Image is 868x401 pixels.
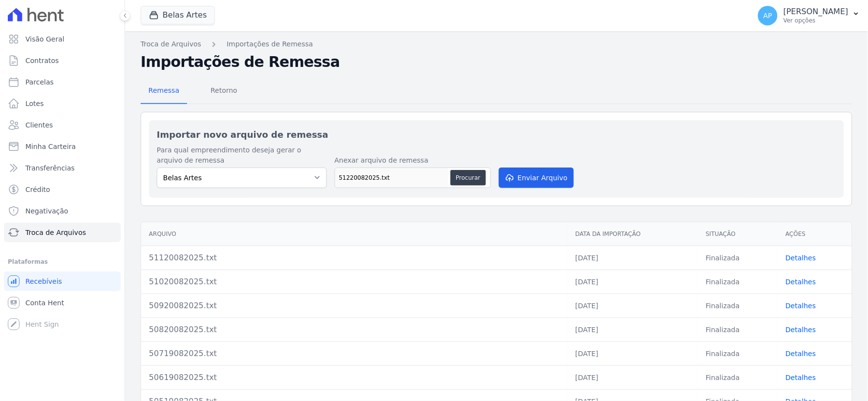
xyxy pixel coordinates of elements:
td: [DATE] [568,294,698,317]
p: [PERSON_NAME] [783,7,848,17]
div: 50719082025.txt [149,348,560,359]
td: Finalizada [698,294,778,317]
span: Crédito [25,185,50,194]
span: AP [763,12,772,19]
a: Detalhes [786,302,816,310]
a: Lotes [4,94,121,113]
a: Detalhes [786,374,816,381]
label: Anexar arquivo de remessa [335,155,491,166]
a: Detalhes [786,326,816,334]
p: Ver opções [783,17,848,24]
div: 51120082025.txt [149,252,560,264]
td: Finalizada [698,246,778,270]
button: Belas Artes [141,6,215,24]
a: Transferências [4,158,121,178]
span: Lotes [25,99,44,108]
a: Detalhes [786,254,816,262]
nav: Breadcrumb [141,39,852,49]
a: Detalhes [786,350,816,358]
div: 50820082025.txt [149,324,560,336]
td: [DATE] [568,365,698,389]
a: Minha Carteira [4,137,121,156]
td: [DATE] [568,270,698,294]
span: Clientes [25,120,53,130]
span: Parcelas [25,77,54,87]
span: Contratos [25,56,59,65]
button: AP [PERSON_NAME] Ver opções [750,2,868,29]
a: Retorno [203,79,245,104]
a: Negativação [4,201,121,221]
span: Negativação [25,206,68,216]
a: Troca de Arquivos [141,39,201,49]
label: Para qual empreendimento deseja gerar o arquivo de remessa [157,145,327,166]
div: 50619082025.txt [149,372,560,383]
td: Finalizada [698,270,778,294]
span: Minha Carteira [25,142,76,151]
span: Recebíveis [25,276,62,286]
a: Contratos [4,51,121,70]
span: Visão Geral [25,34,64,44]
button: Enviar Arquivo [499,168,574,188]
span: Transferências [25,163,75,173]
a: Conta Hent [4,293,121,313]
th: Arquivo [141,222,568,246]
span: Troca de Arquivos [25,228,86,237]
span: Conta Hent [25,298,64,308]
a: Detalhes [786,278,816,286]
th: Data da Importação [568,222,698,246]
a: Troca de Arquivos [4,223,121,242]
a: Recebíveis [4,272,121,291]
div: 51020082025.txt [149,276,560,288]
div: 50920082025.txt [149,300,560,312]
a: Parcelas [4,72,121,92]
button: Procurar [450,170,486,186]
a: Crédito [4,180,121,199]
span: Retorno [205,81,243,100]
td: [DATE] [568,317,698,341]
td: Finalizada [698,365,778,389]
a: Importações de Remessa [227,39,313,49]
h2: Importações de Remessa [141,53,852,71]
span: Remessa [143,81,185,100]
a: Clientes [4,115,121,135]
div: Plataformas [8,256,117,268]
td: [DATE] [568,246,698,270]
td: Finalizada [698,317,778,341]
td: Finalizada [698,341,778,365]
a: Remessa [141,79,187,104]
th: Ações [778,222,852,246]
th: Situação [698,222,778,246]
h2: Importar novo arquivo de remessa [157,128,836,141]
td: [DATE] [568,341,698,365]
a: Visão Geral [4,29,121,49]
